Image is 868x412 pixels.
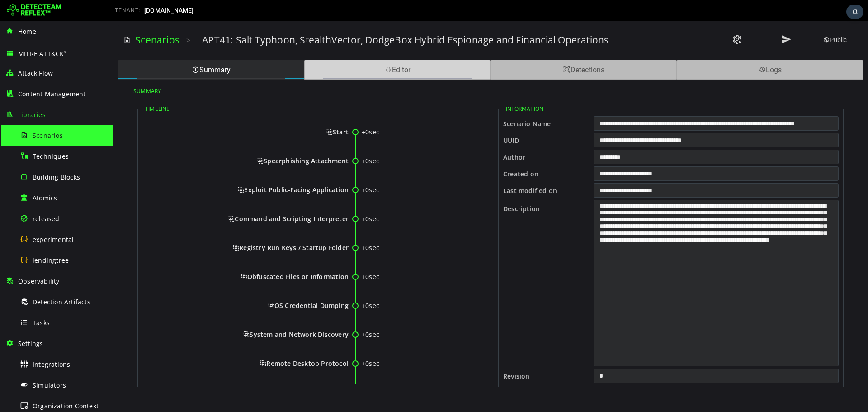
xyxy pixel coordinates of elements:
span: lendingtree [33,256,69,265]
div: Summary [5,39,191,59]
span: Detection Artifacts [33,298,90,306]
div: Logs [564,39,750,59]
div: +0sec [249,194,354,203]
div: +0sec [249,251,354,260]
span: Start [213,107,236,115]
span: MITRE ATT&CK [18,49,67,58]
sup: ® [64,50,66,54]
span: [DOMAIN_NAME] [144,7,194,14]
h3: APT41: Salt Typhoon, StealthVector, DodgeBox Hybrid Espionage and Financial Operations [89,13,495,25]
span: Attack Flow [18,69,53,77]
div: Detections [377,39,564,59]
label: Scenario Name [390,95,481,110]
span: Content Management [18,90,86,98]
span: Observability [18,277,60,285]
label: Description [390,179,481,192]
label: Created on [390,146,481,161]
legend: Summary [17,66,52,74]
div: +0sec [249,165,354,174]
span: Public [710,15,734,23]
button: Public [699,14,745,25]
span: Techniques [33,152,69,161]
span: released [33,214,60,223]
div: Task Notifications [846,5,863,19]
legend: Information [389,84,434,92]
img: Detecteam logo [7,3,61,18]
span: Home [18,27,36,36]
span: experimental [33,235,74,244]
div: +0sec [249,223,354,232]
span: Settings [18,339,43,348]
span: Tasks [33,318,50,327]
label: Revision [390,348,481,363]
span: Spearphishing Attachment [144,136,236,144]
label: Author [390,129,481,144]
div: +0sec [249,136,354,145]
span: Obfuscated Files or Information [128,251,236,260]
span: System and Network Discovery [130,309,236,318]
span: Building Blocks [33,173,80,181]
span: Registry Run Keys / Startup Folder [120,223,236,231]
legend: Timeline [28,84,61,92]
div: +0sec [249,107,354,116]
span: OS Credential Dumping [155,280,236,289]
span: Simulators [33,381,66,389]
span: Libraries [18,110,46,119]
label: UUID [390,112,481,127]
span: Atomics [33,194,57,202]
div: Editor [191,39,377,59]
span: Scenarios [33,131,63,140]
span: TENANT: [115,7,141,14]
div: +0sec [249,309,354,318]
label: Last modified on [390,162,481,177]
a: Scenarios [22,13,66,25]
div: +0sec [249,338,354,347]
span: > [73,14,78,24]
div: +0sec [249,280,354,289]
span: Integrations [33,360,70,369]
span: Remote Desktop Protocol [147,338,236,347]
span: Exploit Public-Facing Application [125,165,236,173]
span: Organization Context [33,402,99,410]
span: Command and Scripting Interpreter [115,194,236,202]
